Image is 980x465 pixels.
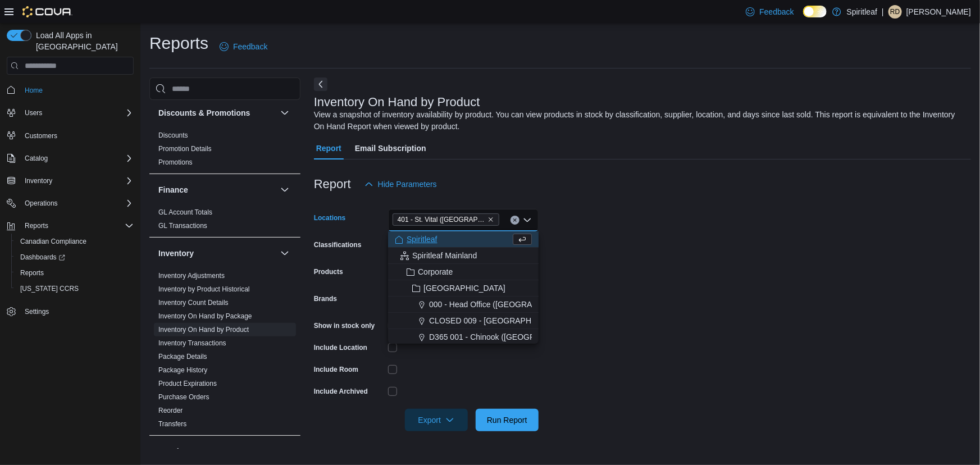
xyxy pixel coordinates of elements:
[158,272,225,280] a: Inventory Adjustments
[510,216,519,225] button: Clear input
[16,250,134,264] span: Dashboards
[388,313,539,329] button: CLOSED 009 - [GEOGRAPHIC_DATA].
[158,131,188,140] span: Discounts
[25,221,48,230] span: Reports
[158,366,207,375] span: Package History
[388,280,539,297] button: [GEOGRAPHIC_DATA]
[314,387,368,396] label: Include Archived
[158,208,212,216] a: GL Account Totals
[158,222,207,230] a: GL Transactions
[2,127,138,144] button: Customers
[314,240,362,249] label: Classifications
[158,184,188,195] h3: Finance
[360,173,441,195] button: Hide Parameters
[882,5,884,19] p: |
[316,137,341,159] span: Report
[2,173,138,189] button: Inventory
[158,380,217,388] a: Product Expirations
[487,414,527,426] span: Run Report
[20,152,134,165] span: Catalog
[158,158,193,167] span: Promotions
[158,379,217,388] span: Product Expirations
[314,177,351,191] h3: Report
[158,298,229,307] span: Inventory Count Details
[158,420,186,428] a: Transfers
[158,325,249,334] span: Inventory On Hand by Product
[476,409,539,431] button: Run Report
[16,282,134,295] span: Washington CCRS
[20,304,134,318] span: Settings
[20,152,52,165] button: Catalog
[158,248,194,259] h3: Inventory
[314,343,367,352] label: Include Location
[2,81,138,98] button: Home
[314,95,480,109] h3: Inventory On Hand by Product
[16,266,134,280] span: Reports
[158,131,188,139] a: Discounts
[158,107,276,118] button: Discounts & Promotions
[20,197,62,210] button: Operations
[378,179,437,190] span: Hide Parameters
[314,321,375,330] label: Show in stock only
[25,154,48,163] span: Catalog
[405,409,468,431] button: Export
[388,297,539,313] button: 000 - Head Office ([GEOGRAPHIC_DATA])
[158,248,276,259] button: Inventory
[523,216,532,225] button: Close list of options
[11,265,138,281] button: Reports
[158,393,209,402] span: Purchase Orders
[16,235,91,248] a: Canadian Compliance
[20,219,53,233] button: Reports
[278,445,291,458] button: Loyalty
[158,407,183,414] a: Reorder
[2,195,138,211] button: Operations
[158,285,250,293] a: Inventory by Product Historical
[158,184,276,195] button: Finance
[741,1,798,23] a: Feedback
[25,199,58,208] span: Operations
[149,269,300,435] div: Inventory
[20,253,65,262] span: Dashboards
[388,248,539,264] button: Spiritleaf Mainland
[158,446,186,457] h3: Loyalty
[25,176,52,185] span: Inventory
[393,213,499,226] span: 401 - St. Vital (Winnipeg)
[11,281,138,297] button: [US_STATE] CCRS
[890,5,900,19] span: RD
[158,446,276,457] button: Loyalty
[158,406,183,415] span: Reorder
[314,109,965,133] div: View a snapshot of inventory availability by product. You can view products in stock by classific...
[2,105,138,121] button: Users
[314,365,358,374] label: Include Room
[847,5,877,19] p: Spiritleaf
[158,271,225,280] span: Inventory Adjustments
[355,137,426,159] span: Email Subscription
[25,131,57,140] span: Customers
[31,30,134,52] span: Load All Apps in [GEOGRAPHIC_DATA]
[429,315,568,326] span: CLOSED 009 - [GEOGRAPHIC_DATA].
[158,326,249,334] a: Inventory On Hand by Product
[888,5,902,19] div: Ravi D
[158,107,250,118] h3: Discounts & Promotions
[398,214,485,225] span: 401 - St. Vital ([GEOGRAPHIC_DATA])
[20,106,47,120] button: Users
[407,234,437,245] span: Spiritleaf
[16,282,83,295] a: [US_STATE] CCRS
[388,329,539,345] button: D365 001 - Chinook ([GEOGRAPHIC_DATA])
[278,183,291,197] button: Finance
[158,208,212,217] span: GL Account Totals
[158,285,250,294] span: Inventory by Product Historical
[20,83,134,97] span: Home
[158,366,207,374] a: Package History
[16,250,70,264] a: Dashboards
[314,213,346,222] label: Locations
[158,339,226,347] a: Inventory Transactions
[20,219,134,233] span: Reports
[11,234,138,249] button: Canadian Compliance
[418,266,453,277] span: Corporate
[16,235,134,248] span: Canadian Compliance
[20,284,79,293] span: [US_STATE] CCRS
[158,312,252,321] span: Inventory On Hand by Package
[429,299,580,310] span: 000 - Head Office ([GEOGRAPHIC_DATA])
[158,339,226,348] span: Inventory Transactions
